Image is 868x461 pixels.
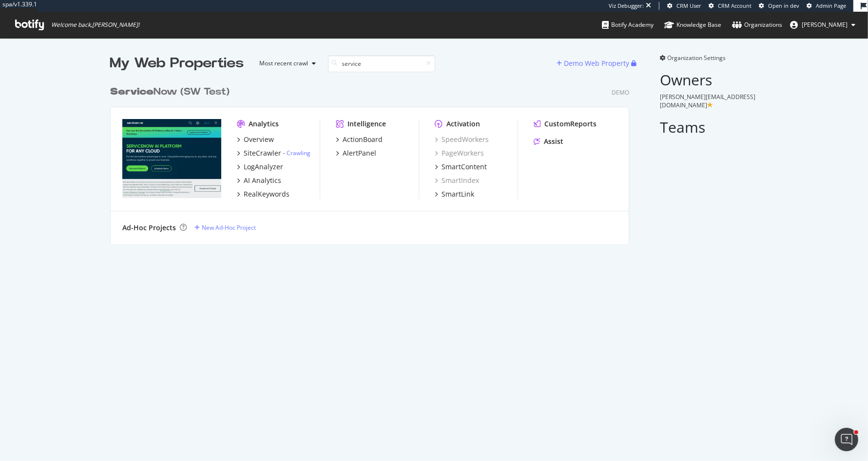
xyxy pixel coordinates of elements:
[237,135,274,144] a: Overview
[249,119,279,129] div: Analytics
[602,20,654,30] div: Botify Academy
[612,88,629,97] div: Demo
[435,162,487,172] a: SmartContent
[609,2,644,10] div: Viz Debugger:
[244,189,289,199] div: RealKeywords
[122,223,176,233] div: Ad-Hoc Projects
[244,148,281,158] div: SiteCrawler
[237,176,281,185] a: AI Analytics
[660,93,756,109] span: [PERSON_NAME][EMAIL_ADDRESS][DOMAIN_NAME]
[283,149,310,157] div: -
[782,17,863,33] button: [PERSON_NAME]
[244,135,274,144] div: Overview
[252,56,320,71] button: Most recent crawl
[260,60,309,66] div: Most recent crawl
[660,72,758,88] h2: Owners
[544,119,597,129] div: CustomReports
[336,148,376,158] a: AlertPanel
[244,162,283,172] div: LogAnalyzer
[602,12,654,38] a: Botify Academy
[807,2,846,10] a: Admin Page
[435,135,489,144] a: SpeedWorkers
[664,20,721,30] div: Knowledge Base
[110,87,154,97] b: Service
[110,85,233,99] a: ServiceNow (SW Test)
[676,2,701,9] span: CRM User
[244,176,281,185] div: AI Analytics
[664,12,721,38] a: Knowledge Base
[202,223,256,232] div: New Ad-Hoc Project
[237,162,283,172] a: LogAnalyzer
[194,223,256,232] a: New Ad-Hoc Project
[534,137,563,146] a: Assist
[544,137,563,146] div: Assist
[718,2,752,9] span: CRM Account
[768,2,799,9] span: Open in dev
[122,119,221,198] img: Service Now (SW Test)
[336,135,383,144] a: ActionBoard
[435,176,479,185] a: SmartIndex
[435,189,474,199] a: SmartLink
[442,162,487,172] div: SmartContent
[564,59,630,68] div: Demo Web Property
[835,428,858,451] iframe: Intercom live chat
[660,119,758,135] h2: Teams
[759,2,799,10] a: Open in dev
[816,2,846,9] span: Admin Page
[237,189,289,199] a: RealKeywords
[442,189,474,199] div: SmartLink
[347,119,386,129] div: Intelligence
[110,73,637,244] div: grid
[110,85,230,99] div: Now (SW Test)
[343,135,383,144] div: ActionBoard
[667,2,701,10] a: CRM User
[557,59,632,67] a: Demo Web Property
[534,119,597,129] a: CustomReports
[343,148,376,158] div: AlertPanel
[732,12,782,38] a: Organizations
[709,2,752,10] a: CRM Account
[557,56,632,71] button: Demo Web Property
[110,54,244,73] div: My Web Properties
[435,148,484,158] a: PageWorkers
[51,21,139,29] span: Welcome back, [PERSON_NAME] !
[446,119,480,129] div: Activation
[328,55,435,72] input: Search
[668,54,726,62] span: Organization Settings
[237,148,310,158] a: SiteCrawler- Crawling
[732,20,782,30] div: Organizations
[802,20,848,29] span: dalton
[287,149,310,157] a: Crawling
